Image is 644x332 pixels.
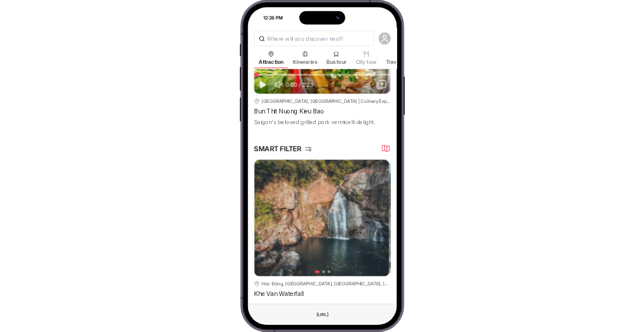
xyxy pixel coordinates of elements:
div: [GEOGRAPHIC_DATA], [GEOGRAPHIC_DATA] | Culinary Experiences [262,99,391,105]
div: SMART FILTER [254,144,312,154]
input: Where will you discover next? [254,31,374,46]
div: Khe Van Waterfall [254,288,391,299]
img: https://cdn3.clik.vn/clikhub/prod/storage/LRXZWGWMWJTJ/poi_images_0926_XN4YWGWMWJTJ_large.jpg [254,160,389,276]
span: Attraction [258,58,283,66]
div: Húc Động, [GEOGRAPHIC_DATA], [GEOGRAPHIC_DATA], [GEOGRAPHIC_DATA] [262,281,391,287]
button: 1 [315,270,319,272]
span: Itineraries [292,58,316,66]
div: Bun Thit Nuong Kieu Bao [254,106,391,117]
div: Saigon's beloved grilled pork vermicelli delight. [254,118,391,126]
span: 0:00 / 2:23 [286,81,312,89]
span: City tour [355,58,377,66]
div: 12:26 PM [249,14,287,21]
span: Bus tour [326,58,346,66]
button: 2 [322,270,325,272]
div: This is a fake element. To change the URL just use the Browser text field on the top. [310,310,334,320]
span: Travel Blog [385,58,412,66]
button: 3 [328,270,330,272]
